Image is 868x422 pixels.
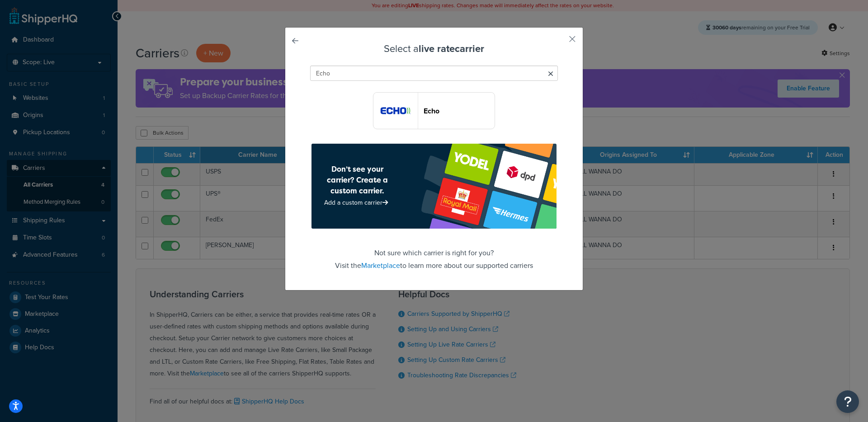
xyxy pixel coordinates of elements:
[308,43,560,54] h3: Select a
[310,66,558,81] input: Search Carriers
[324,198,390,207] a: Add a custom carrier
[308,144,560,272] footer: Not sure which carrier is right for you? Visit the to learn more about our supported carriers
[373,93,418,129] img: echoFreight logo
[424,107,495,115] header: Echo
[317,164,397,196] h4: Don’t see your carrier? Create a custom carrier.
[373,92,495,129] button: echoFreight logoEcho
[361,260,400,271] a: Marketplace
[836,390,859,413] button: Open Resource Center
[419,41,484,56] strong: live rate carrier
[548,68,553,80] span: Clear search query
